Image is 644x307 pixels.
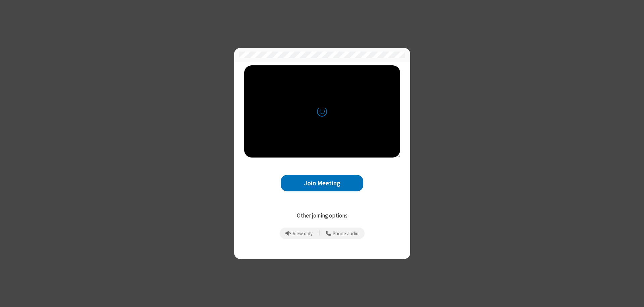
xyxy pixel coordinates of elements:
button: Prevent echo when there is already an active mic and speaker in the room. [283,228,315,239]
span: Phone audio [332,231,359,237]
span: View only [293,231,313,237]
button: Join Meeting [281,175,363,191]
button: Use your phone for mic and speaker while you view the meeting on this device. [323,228,361,239]
span: | [319,229,320,238]
p: Other joining options [244,211,400,220]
